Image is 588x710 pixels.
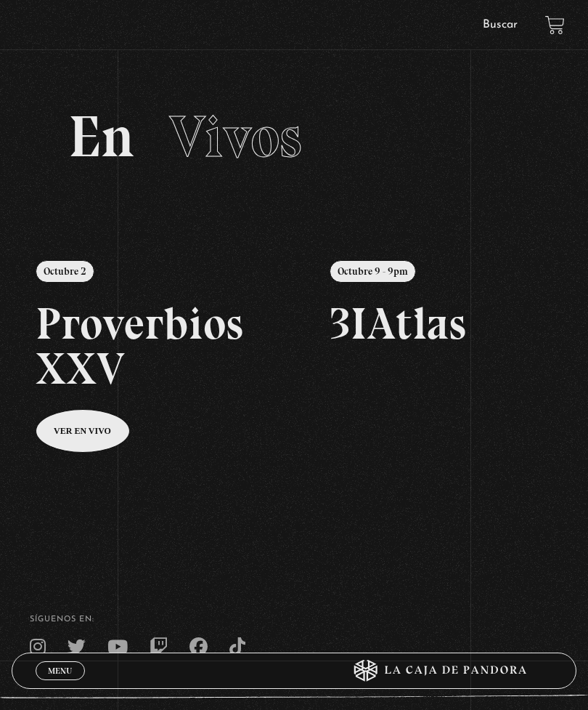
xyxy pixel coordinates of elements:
a: Buscar [483,19,518,31]
h2: En [68,108,520,166]
span: Vivos [169,102,302,172]
h4: SÍguenos en: [30,616,559,624]
span: Cerrar [43,679,77,689]
span: Menu [48,666,72,675]
a: View your shopping cart [545,15,565,34]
